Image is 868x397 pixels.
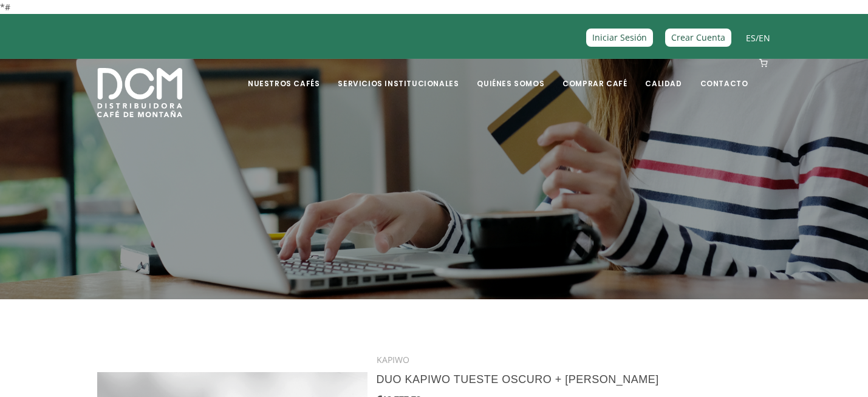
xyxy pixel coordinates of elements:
a: Nuestros Cafés [241,60,327,89]
div: KAPIWO [377,353,781,367]
span: / [746,31,770,45]
a: Servicios Institucionales [330,60,466,89]
a: ES [746,32,756,44]
a: DUO KAPIWO TUESTE OSCURO + [PERSON_NAME] [377,373,659,385]
a: Comprar Café [555,60,634,89]
a: Contacto [693,60,756,89]
a: Quiénes Somos [470,60,552,89]
a: Calidad [638,60,689,89]
a: Crear Cuenta [665,29,731,46]
a: Iniciar Sesión [586,29,653,46]
a: EN [759,32,770,44]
